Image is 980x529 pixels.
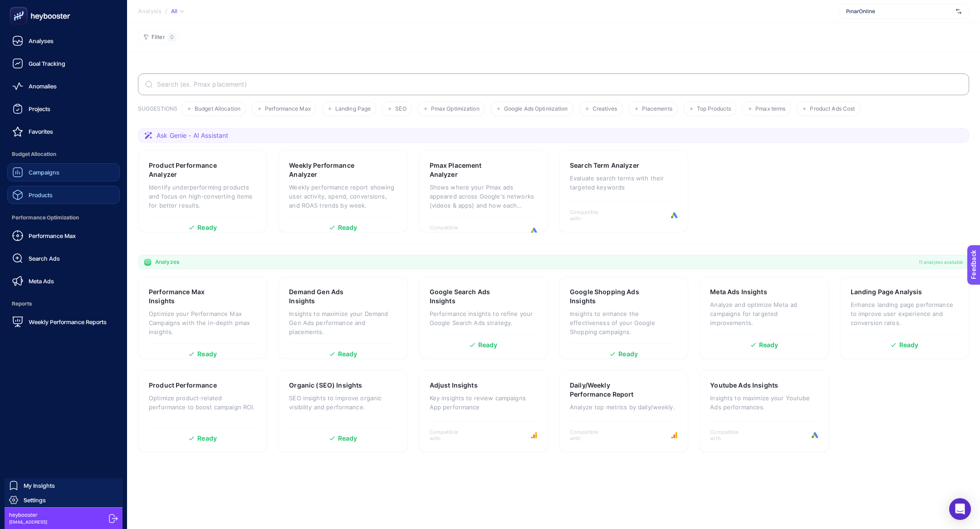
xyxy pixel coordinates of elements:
p: Optimize product-related performance to boost campaign ROI. [149,393,256,412]
h3: Product Performance Analyzer [149,161,229,179]
span: Settings [24,496,46,504]
a: Google Shopping Ads InsightsInsights to enhance the effectiveness of your Google Shopping campaig... [559,277,688,359]
span: Performance Optimization [7,209,120,227]
h3: Search Term Analyzer [570,161,639,170]
span: Campaigns [29,169,59,176]
h3: Demand Gen Ads Insights [289,287,368,306]
span: Ready [338,351,358,357]
a: Demand Gen Ads InsightsInsights to maximize your Demand Gen Ads performance and placements.Ready [278,277,407,359]
span: Pmax Optimization [431,106,480,112]
p: Insights to maximize your Demand Gen Ads performance and placements. [289,309,397,336]
a: Google Search Ads InsightsPerformance insights to refine your Google Search Ads strategy.Ready [419,277,548,359]
a: Search Term AnalyzerEvaluate search terms with their targeted keywordsCompatible with: [559,150,688,233]
a: Meta Ads InsightsAnalyze and optimize Meta ad campaigns for targeted improvements.Ready [699,277,828,359]
p: Identify underperforming products and focus on high-converting items for better results. [149,183,256,210]
span: Analysis [138,8,162,15]
span: / [165,7,167,15]
p: Key insights to review campaigns App performance [430,393,537,412]
div: Open Intercom Messenger [949,498,971,520]
div: All [171,8,184,15]
h3: Meta Ads Insights [710,287,767,296]
button: Filter0 [138,30,179,44]
p: Evaluate search terms with their targeted keywords [570,174,677,192]
a: Landing Page AnalysisEnhance landing page performance to improve user experience and conversion r... [840,277,969,359]
span: Goal Tracking [29,60,65,67]
a: Analyses [7,32,120,50]
span: Pmax terms [755,106,785,112]
span: PınarOnline [846,8,952,15]
span: Search Ads [29,255,60,262]
span: Budget Allocation [195,106,240,112]
h3: Performance Max Insights [149,287,228,306]
span: Ready [478,342,498,348]
p: Analyze and optimize Meta ad campaigns for targeted improvements. [710,300,818,327]
a: Campaigns [7,163,120,181]
span: 11 analyzes available [919,258,963,266]
span: heybooster [9,511,47,519]
input: Search [155,81,962,88]
a: Projects [7,100,120,118]
a: Weekly Performance AnalyzerWeekly performance report showing user activity, spend, conversions, a... [278,150,407,233]
p: Optimize your Performance Max Campaigns with the in-depth pmax insights. [149,309,256,336]
span: Compatible with: [570,209,611,222]
span: Ready [618,351,638,357]
a: Weekly Performance Reports [7,313,120,331]
h3: Weekly Performance Analyzer [289,161,369,179]
p: Enhance landing page performance to improve user experience and conversion rates. [851,300,958,327]
span: Feedback [5,3,34,10]
span: Ready [197,224,217,231]
span: Compatible with: [710,429,751,442]
span: [EMAIL_ADDRESS] [9,519,47,525]
span: Product Ads Cost [810,106,855,112]
span: 0 [170,34,174,41]
span: Compatible with: [430,429,470,442]
span: Filter [152,34,165,41]
a: Product PerformanceOptimize product-related performance to boost campaign ROI.Ready [138,370,267,452]
a: My Insights [5,478,122,493]
p: Shows where your Pmax ads appeared across Google's networks (videos & apps) and how each placemen... [430,183,537,210]
p: Performance insights to refine your Google Search Ads strategy. [430,309,537,327]
p: Weekly performance report showing user activity, spend, conversions, and ROAS trends by week. [289,183,397,210]
h3: Youtube Ads Insights [710,381,778,390]
span: Analyses [29,37,54,44]
span: Top Products [697,106,731,112]
span: Performance Max [265,106,311,112]
span: Anomalies [29,83,57,90]
span: Analyzes [155,258,179,266]
a: Search Ads [7,249,120,267]
span: Ready [197,435,217,442]
span: Ready [759,342,779,348]
span: Meta Ads [29,277,54,285]
a: Daily/Weekly Performance ReportAnalyze top metrics by daily/weekly.Compatible with: [559,370,688,452]
span: Placements [642,106,672,112]
a: Youtube Ads InsightsInsights to maximize your Youtube Ads performances.Compatible with: [699,370,828,452]
span: Google Ads Optimization [504,106,568,112]
span: Landing Page [335,106,371,112]
p: Insights to enhance the effectiveness of your Google Shopping campaigns. [570,309,677,336]
span: Creatives [593,106,617,112]
span: Ask Genie - AI Assistant [157,131,228,140]
span: Performance Max [29,232,76,239]
a: Anomalies [7,77,120,95]
span: Favorites [29,128,53,135]
h3: Adjust Insights [430,381,478,390]
a: Products [7,186,120,204]
a: Pmax Placement AnalyzerShows where your Pmax ads appeared across Google's networks (videos & apps... [419,150,548,233]
span: SEO [395,106,406,112]
span: Ready [197,351,217,357]
h3: Landing Page Analysis [851,287,922,296]
span: Products [29,191,53,199]
span: Budget Allocation [7,145,120,163]
h3: Organic (SEO) Insights [289,381,362,390]
a: Product Performance AnalyzerIdentify underperforming products and focus on high-converting items ... [138,150,267,233]
span: Ready [338,435,358,442]
img: svg%3e [956,7,961,16]
span: Ready [338,224,358,231]
a: Organic (SEO) InsightsSEO insights to improve organic visibility and performance.Ready [278,370,407,452]
h3: Pmax Placement Analyzer [430,161,509,179]
h3: Google Search Ads Insights [430,287,509,306]
span: Projects [29,105,50,112]
span: My Insights [24,482,55,489]
h3: Product Performance [149,381,217,390]
a: Meta Ads [7,272,120,290]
